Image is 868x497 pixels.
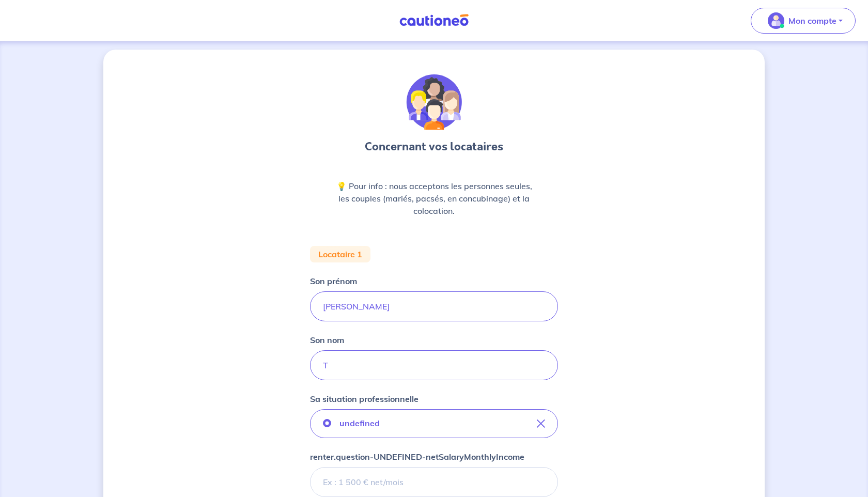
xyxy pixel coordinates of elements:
[335,180,533,217] p: 💡 Pour info : nous acceptons les personnes seules, les couples (mariés, pacsés, en concubinage) e...
[751,8,856,34] button: illu_account_valid_menu.svgMon compte
[310,467,558,497] input: Ex : 1 500 € net/mois
[768,12,784,29] img: illu_account_valid_menu.svg
[406,74,462,130] img: illu_tenants.svg
[310,451,524,463] p: renter.question-UNDEFINED-netSalaryMonthlyIncome
[788,14,836,27] p: Mon compte
[339,417,380,429] p: undefined
[310,246,370,262] div: Locataire 1
[310,350,558,380] input: Doe
[310,334,344,346] p: Son nom
[310,275,357,287] p: Son prénom
[310,291,558,321] input: John
[310,393,419,405] p: Sa situation professionnelle
[310,409,558,438] button: undefined
[395,14,473,27] img: Cautioneo
[365,138,503,155] h3: Concernant vos locataires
